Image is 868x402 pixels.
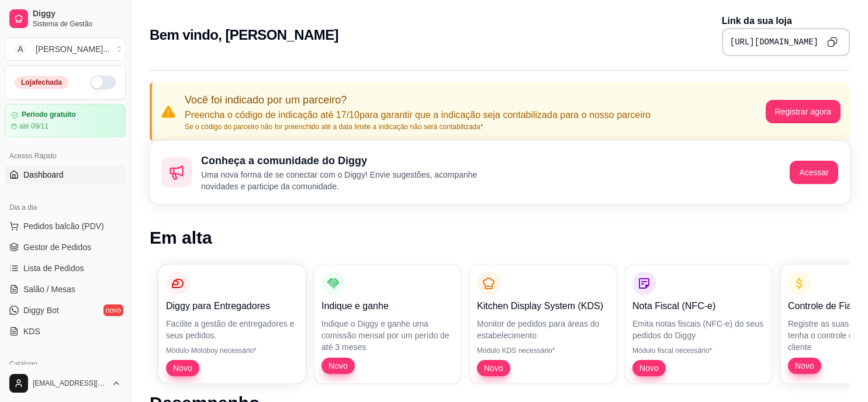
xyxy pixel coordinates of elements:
p: Você foi indicado por um parceiro? [185,92,651,108]
h2: Bem vindo, [PERSON_NAME] [150,26,338,44]
span: Dashboard [23,169,64,181]
button: Nota Fiscal (NFC-e)Emita notas fiscais (NFC-e) do seus pedidos do DiggyMódulo fiscal necessário*Novo [625,265,772,383]
div: Acesso Rápido [5,147,126,165]
p: Módulo Motoboy necessário* [166,346,298,355]
p: Preencha o código de indicação até 17/10 para garantir que a indicação seja contabilizada para o ... [185,108,651,122]
p: Emita notas fiscais (NFC-e) do seus pedidos do Diggy [632,318,765,341]
span: Novo [635,362,663,374]
a: KDS [5,322,126,341]
button: Acessar [790,161,838,184]
p: Diggy para Entregadores [166,299,298,313]
span: A [15,43,26,55]
button: Select a team [5,37,126,61]
a: Lista de Pedidos [5,259,126,278]
p: Módulo fiscal necessário* [632,346,765,355]
button: Alterar Status [90,75,116,89]
span: KDS [23,325,40,337]
span: Pedidos balcão (PDV) [23,220,104,232]
div: Dia a dia [5,198,126,217]
p: Link da sua loja [722,14,850,28]
div: Catálogo [5,355,126,373]
a: DiggySistema de Gestão [5,5,126,33]
span: Novo [168,362,197,374]
span: Salão / Mesas [23,283,75,295]
button: Kitchen Display System (KDS)Monitor de pedidos para áreas do estabelecimentoMódulo KDS necessário... [470,265,616,383]
button: [EMAIL_ADDRESS][DOMAIN_NAME] [5,369,126,397]
span: Gestor de Pedidos [23,241,91,253]
span: Sistema de Gestão [33,19,121,29]
p: Se o código do parceiro não for preenchido até a data limite a indicação não será contabilizada* [185,122,651,131]
pre: [URL][DOMAIN_NAME] [730,36,818,48]
p: Módulo KDS necessário* [477,346,609,355]
button: Registrar agora [766,100,841,123]
h1: Em alta [150,227,850,248]
p: Kitchen Display System (KDS) [477,299,609,313]
article: até 09/11 [19,122,49,131]
span: [EMAIL_ADDRESS][DOMAIN_NAME] [33,379,107,388]
button: Diggy para EntregadoresFacilite a gestão de entregadores e seus pedidos.Módulo Motoboy necessário... [159,265,305,383]
p: Uma nova forma de se conectar com o Diggy! Envie sugestões, acompanhe novidades e participe da co... [201,169,500,192]
span: Novo [790,360,819,372]
p: Facilite a gestão de entregadores e seus pedidos. [166,318,298,341]
div: Loja fechada [15,76,68,89]
button: Copy to clipboard [823,33,842,51]
span: Novo [324,360,352,372]
a: Diggy Botnovo [5,301,126,320]
p: Indique e ganhe [321,299,454,313]
p: Indique o Diggy e ganhe uma comissão mensal por um perído de até 3 meses [321,318,454,353]
h2: Conheça a comunidade do Diggy [201,153,500,169]
span: Diggy Bot [23,304,59,316]
button: Pedidos balcão (PDV) [5,217,126,235]
p: Monitor de pedidos para áreas do estabelecimento [477,318,609,341]
a: Salão / Mesas [5,280,126,299]
span: Diggy [33,9,121,19]
a: Período gratuitoaté 09/11 [5,104,126,137]
span: Lista de Pedidos [23,262,84,274]
p: Nota Fiscal (NFC-e) [632,299,765,313]
article: Período gratuito [22,110,76,119]
button: Indique e ganheIndique o Diggy e ganhe uma comissão mensal por um perído de até 3 mesesNovo [314,265,461,383]
span: Novo [479,362,508,374]
a: Gestor de Pedidos [5,238,126,257]
div: [PERSON_NAME] ... [36,43,110,55]
a: Dashboard [5,165,126,184]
